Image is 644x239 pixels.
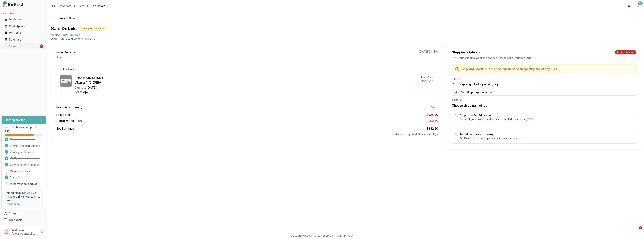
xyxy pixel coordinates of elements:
p: Welcome [12,229,38,232]
p: [EMAIL_ADDRESS][DOMAIN_NAME] [12,232,38,235]
div: Shipping Options [452,50,480,55]
a: Dashboard [58,4,71,8]
h3: Print shipping label & packing slip [452,82,636,86]
span: Feedback [9,218,22,222]
span: Sale Total [56,112,70,117]
img: User avatar [4,229,10,235]
label: Schedule package pickup [460,133,494,136]
button: Support [1,210,46,217]
div: Sale Details [56,50,75,55]
p: Drop off your package at a nearby FedEx location by [DATE] . [460,118,633,121]
div: Lot #: [75,90,83,94]
div: STEP 1 [452,77,636,81]
span: - $92.50 [427,119,438,123]
nav: breadcrumb [58,4,105,8]
div: Print your shipping label and choose how to send your package [452,56,636,60]
div: Brand New [60,67,77,71]
div: Estimated payout 4-6 Business days [56,132,438,136]
a: Dashboard [3,16,45,23]
a: Terms [335,234,343,237]
a: Book a call [7,202,21,206]
div: NDC: [PHONE_NUMBER] [75,76,105,80]
a: Marketplace [3,23,45,30]
label: Drop off at FedEx Location [460,114,493,117]
span: Connect a bank account [10,163,40,167]
p: Let's finish your setup first! [5,125,43,129]
p: FedEx will pickup your package from your location. [460,137,633,140]
h5: Shipping Deadline - Your package must be shipped by end of day [DATE] . [462,67,633,70]
span: 2 [639,226,642,229]
h1: Sale Details [51,26,77,32]
a: Purchases [3,36,45,43]
span: Browse the marketplace [10,144,40,148]
p: Direct Purchase • Economy Shipping [51,37,641,41]
div: 1 [40,44,43,48]
p: [DATE] 2:41 PM [419,50,438,53]
div: Invoice [51,33,60,37]
a: Invite your colleagues [10,182,37,186]
div: Item Price [421,75,433,79]
button: Feedback [1,217,46,223]
span: $832.50 [426,127,438,130]
div: cp7x [83,90,90,94]
button: Dashboard [1,16,46,22]
div: STEP 2 [452,99,636,102]
div: Sales [4,44,39,48]
button: My Posts [1,30,46,36]
button: Back to Sales [51,15,78,21]
iframe: Intercom live chat [631,226,640,235]
a: My Posts [3,30,45,36]
span: Verify your business [10,150,35,154]
p: Need help? Set up a 25 minute call with our team to set up. [7,191,41,202]
h3: Getting started [5,118,26,122]
h2: Main Menu [3,12,45,15]
button: Marketplace [1,23,46,29]
div: $925.00 [421,79,433,84]
p: 1 item sold [56,56,68,59]
span: Net Earnings [56,126,74,131]
button: Purchases [1,37,46,43]
button: Print Shipping Documents [452,89,636,96]
span: Verify beneficial owners [10,157,40,160]
div: Vtama 1 % CREA [75,80,418,85]
button: Sales1 [1,43,46,49]
div: [DATE] [86,85,97,90]
div: Expires: [75,85,86,90]
div: Dashboard [4,18,43,21]
img: RxPost Logo [1,1,25,7]
span: $925.00 [426,112,438,117]
span: Financial summary [56,105,82,110]
div: My Posts [4,31,43,35]
span: 1 item [431,105,438,110]
img: Vtama 1 % CREA [60,75,72,87]
span: Sale Details [91,4,105,8]
div: Waiting for Shipment [79,27,106,31]
div: Purchases [4,38,43,41]
a: Privacy [344,234,353,237]
a: Sales1 [3,43,45,50]
div: 9+ [638,1,643,5]
div: 10 % [76,119,84,123]
span: 2dddf64c80da [61,33,80,37]
a: Make a purchase [10,169,31,173]
span: Platform Fee [56,118,84,123]
div: Action required [615,50,636,54]
h3: Choose shipping method [452,103,636,108]
span: 75 % [5,130,10,133]
span: Post a listing [10,176,25,179]
div: Marketplace [4,24,43,28]
span: Create your account [10,138,35,141]
a: Sales [78,4,84,8]
button: 9+ [635,3,641,9]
